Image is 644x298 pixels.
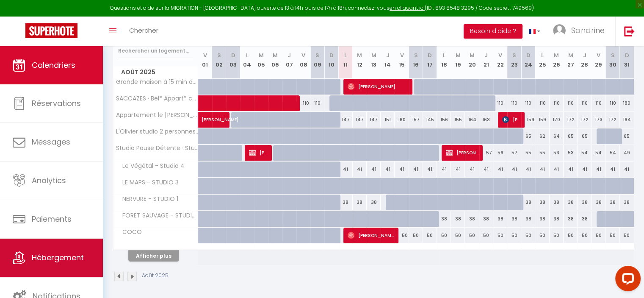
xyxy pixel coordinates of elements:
th: 31 [620,41,634,79]
abbr: J [386,51,390,59]
th: 18 [437,41,451,79]
th: 10 [324,41,338,79]
span: COCO [115,228,146,237]
div: 110 [507,95,521,111]
div: 38 [451,211,465,227]
span: [PERSON_NAME] [202,107,240,123]
div: 41 [521,162,535,177]
div: 50 [578,228,591,243]
th: 07 [282,41,296,79]
img: logout [624,26,635,36]
div: 38 [367,195,381,210]
div: 50 [465,228,479,243]
div: 50 [493,228,507,243]
span: [PERSON_NAME] [502,111,521,128]
abbr: D [428,51,432,59]
div: 55 [521,145,535,161]
div: 41 [395,162,409,177]
div: 57 [479,145,493,161]
div: 41 [465,162,479,177]
div: 164 [465,112,479,128]
span: Réservations [32,98,81,109]
p: Août 2025 [142,272,169,280]
span: Analytics [32,175,66,186]
abbr: S [217,51,221,59]
abbr: M [470,51,475,59]
th: 02 [212,41,226,79]
div: 41 [367,162,381,177]
div: 147 [339,112,353,128]
div: 50 [437,228,451,243]
span: Août 2025 [113,66,198,78]
span: NERVURE - STUDIO 1 [115,195,180,204]
div: 38 [521,195,535,210]
abbr: M [554,51,559,59]
div: 41 [423,162,437,177]
div: 170 [550,112,564,128]
div: 159 [535,112,549,128]
th: 03 [226,41,240,79]
div: 50 [409,228,423,243]
div: 160 [395,112,409,128]
div: 151 [381,112,395,128]
a: [PERSON_NAME] [198,112,212,128]
div: 50 [479,228,493,243]
th: 17 [423,41,437,79]
th: 26 [550,41,564,79]
div: 41 [479,162,493,177]
div: 62 [535,128,549,144]
div: 54 [591,145,605,161]
div: 157 [409,112,423,128]
div: 41 [381,162,395,177]
div: 180 [620,95,634,111]
span: Studio Pause Détente · Studio détente [PERSON_NAME] proche [GEOGRAPHIC_DATA] 2 personnes [115,145,199,151]
span: Grande maison à 15 min de [GEOGRAPHIC_DATA] en voiture [115,79,199,85]
abbr: D [329,51,334,59]
abbr: V [301,51,305,59]
div: 164 [620,112,634,128]
div: 38 [620,195,634,210]
div: 38 [479,211,493,227]
abbr: D [625,51,629,59]
div: 50 [620,228,634,243]
div: 38 [437,211,451,227]
div: 41 [339,162,353,177]
div: 65 [620,128,634,144]
div: 50 [423,228,437,243]
iframe: LiveChat chat widget [608,262,644,298]
abbr: V [498,51,502,59]
span: Sandrine [571,25,605,36]
abbr: S [414,51,418,59]
abbr: D [526,51,531,59]
div: 41 [451,162,465,177]
div: 50 [591,228,605,243]
a: en cliquant ici [390,4,425,11]
button: Besoin d'aide ? [464,24,522,39]
div: 38 [339,195,353,210]
div: 110 [550,95,564,111]
div: 110 [521,95,535,111]
div: 50 [550,228,564,243]
span: [PERSON_NAME] [348,78,408,95]
img: ... [553,24,566,37]
abbr: J [484,51,488,59]
th: 25 [535,41,549,79]
div: 64 [550,128,564,144]
th: 19 [451,41,465,79]
th: 23 [507,41,521,79]
div: 41 [564,162,578,177]
abbr: V [203,51,207,59]
button: Afficher plus [128,250,179,262]
th: 16 [409,41,423,79]
span: FORET SAUVAGE - STUDIO 2 [115,211,199,220]
abbr: L [344,51,347,59]
th: 04 [240,41,254,79]
input: Rechercher un logement... [118,43,193,58]
abbr: L [246,51,249,59]
th: 08 [296,41,310,79]
div: 155 [451,112,465,128]
abbr: M [259,51,264,59]
abbr: M [568,51,573,59]
div: 110 [535,95,549,111]
div: 38 [550,211,564,227]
